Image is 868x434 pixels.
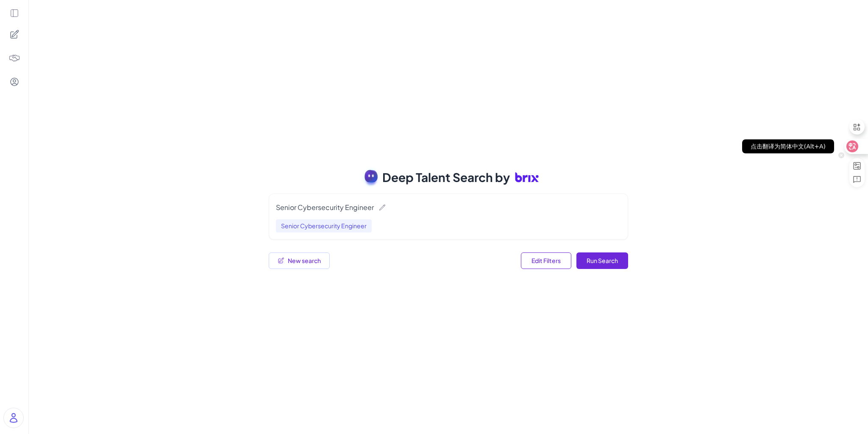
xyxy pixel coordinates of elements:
div: Senior Cybersecurity Engineer [276,202,374,213]
img: user_logo.png [4,408,23,428]
span: Deep Talent Search by [382,168,510,186]
button: Run search with current filters [576,252,628,269]
img: 4blF7nbYMBMHBwcHBwcHBwcHBwcHBwcHB4es+Bd0DLy0SdzEZwAAAABJRU5ErkJggg== [8,52,20,64]
button: Start a new search [269,252,330,269]
span: Senior Cybersecurity Engineer [276,219,372,232]
button: Edit query [376,201,389,214]
button: Edit filters [521,252,571,269]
